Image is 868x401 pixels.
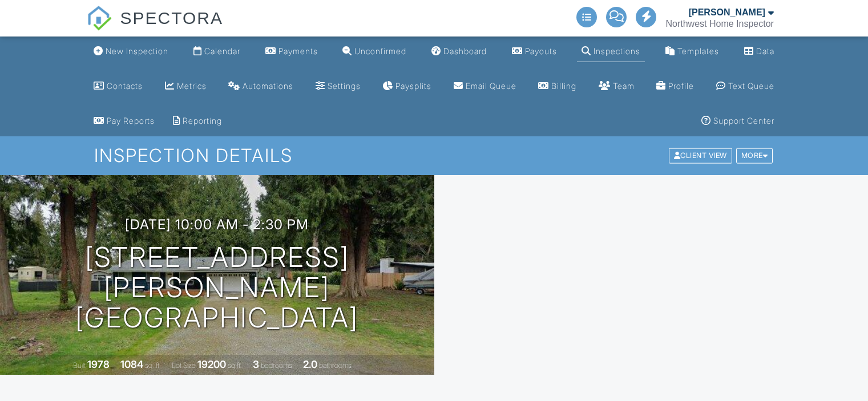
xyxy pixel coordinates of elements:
[427,41,491,62] a: Dashboard
[107,116,155,125] div: Pay Reports
[507,41,562,62] a: Payouts
[689,7,765,18] div: [PERSON_NAME]
[677,46,719,56] div: Templates
[525,46,557,56] div: Payouts
[713,116,774,125] div: Support Center
[89,76,147,97] a: Contacts
[261,41,322,62] a: Payments
[189,41,245,62] a: Calendar
[125,217,309,232] h3: [DATE] 10:00 am - 2:30 pm
[443,46,487,56] div: Dashboard
[145,361,161,370] span: sq. ft.
[160,76,211,97] a: Metrics
[577,41,645,62] a: Inspections
[311,76,365,97] a: Settings
[665,18,773,30] div: Northwest Home Inspector
[449,76,521,97] a: Email Queue
[106,46,168,56] div: New Inspection
[228,361,242,370] span: sq.ft.
[668,151,735,159] a: Client View
[177,81,207,91] div: Metrics
[94,145,774,165] h1: Inspection Details
[172,361,196,370] span: Lot Size
[697,111,779,132] a: Support Center
[204,46,240,56] div: Calendar
[756,46,774,56] div: Data
[243,81,293,91] div: Automations
[740,41,779,62] a: Data
[197,358,226,370] div: 19200
[534,76,581,97] a: Billing
[89,41,173,62] a: New Inspection
[613,81,635,91] div: Team
[261,361,292,370] span: bedrooms
[594,76,639,97] a: Team
[18,242,416,333] h1: [STREET_ADDRESS] [PERSON_NAME][GEOGRAPHIC_DATA]
[395,81,431,91] div: Paysplits
[87,358,110,370] div: 1978
[278,46,318,56] div: Payments
[89,111,159,132] a: Pay Reports
[253,358,259,370] div: 3
[120,358,143,370] div: 1084
[120,6,224,30] span: SPECTORA
[669,148,732,164] div: Client View
[328,81,361,91] div: Settings
[183,116,222,125] div: Reporting
[652,76,699,97] a: Company Profile
[319,361,352,370] span: bathrooms
[224,76,298,97] a: Automations (Advanced)
[551,81,576,91] div: Billing
[354,46,406,56] div: Unconfirmed
[338,41,411,62] a: Unconfirmed
[378,76,436,97] a: Paysplits
[668,81,694,91] div: Profile
[87,6,112,31] img: The Best Home Inspection Software - Spectora
[73,361,86,370] span: Built
[712,76,779,97] a: Text Queue
[168,111,227,132] a: Reporting
[107,81,143,91] div: Contacts
[661,41,724,62] a: Templates
[736,148,773,164] div: More
[594,46,640,56] div: Inspections
[303,358,317,370] div: 2.0
[728,81,774,91] div: Text Queue
[87,17,223,38] a: SPECTORA
[466,81,516,91] div: Email Queue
